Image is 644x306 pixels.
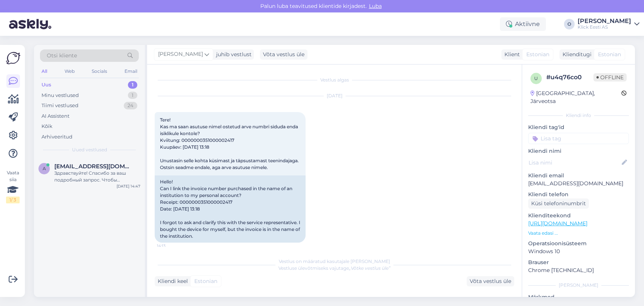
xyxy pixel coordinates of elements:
div: Kliendi info [528,112,629,119]
p: [EMAIL_ADDRESS][DOMAIN_NAME] [528,180,629,188]
p: Chrome [TECHNICAL_ID] [528,266,629,274]
div: All [40,66,49,76]
div: Vestlus algas [155,77,514,83]
span: a [43,166,46,171]
span: [PERSON_NAME] [158,50,203,58]
div: Klick Eesti AS [578,24,631,30]
div: Web [63,66,76,76]
div: Vaata siia [6,169,20,203]
span: advena@zoho.com [54,163,133,170]
div: Võta vestlus üle [467,276,514,286]
div: Klienditugi [559,51,592,58]
i: „Võtke vestlus üle” [349,265,390,271]
div: Küsi telefoninumbrit [528,198,589,209]
span: Uued vestlused [72,146,107,153]
p: Operatsioonisüsteem [528,240,629,248]
a: [URL][DOMAIN_NAME] [528,220,587,227]
div: [PERSON_NAME] [578,18,631,24]
p: Kliendi nimi [528,147,629,155]
span: Estonian [526,51,549,58]
p: Windows 10 [528,248,629,255]
p: Klienditeekond [528,212,629,220]
div: Klient [501,51,520,58]
div: Tiimi vestlused [41,102,78,109]
p: Märkmed [528,293,629,301]
div: Arhiveeritud [41,133,72,141]
div: 24 [124,102,137,109]
div: Здравствуйте! Спасибо за ваш подробный запрос. Чтобы предоставить вам наиболее подходящие рекомен... [54,170,140,183]
div: Socials [90,66,109,76]
div: Aktiivne [500,17,546,31]
p: Kliendi telefon [528,191,629,198]
div: Email [123,66,139,76]
a: [PERSON_NAME]Klick Eesti AS [578,18,639,30]
div: juhib vestlust [213,51,252,58]
span: Vestlus on määratud kasutajale [PERSON_NAME] [279,258,390,264]
p: Kliendi email [528,172,629,180]
p: Kliendi tag'id [528,123,629,131]
div: [DATE] 14:47 [117,183,140,189]
div: AI Assistent [41,112,69,120]
div: 1 / 3 [6,197,20,203]
span: Tere! Kas ma saan asutuse nimel ostetud arve numbri siduda enda isiklikule kontole? Kviitung: 000... [160,117,300,170]
div: 1 [128,92,137,99]
div: # u4q76co0 [546,73,593,82]
span: 14:13 [157,243,185,249]
span: Vestluse ülevõtmiseks vajutage [278,265,390,271]
input: Lisa tag [528,133,629,144]
span: Luba [367,3,384,9]
div: O [564,19,575,29]
input: Lisa nimi [529,158,620,167]
div: Võta vestlus üle [260,49,307,60]
div: Kliendi keel [155,277,188,285]
img: Askly Logo [6,51,20,65]
div: Minu vestlused [41,92,79,99]
div: Hello! Can I link the invoice number purchased in the name of an institution to my personal accou... [155,175,306,243]
div: Kõik [41,123,52,130]
p: Vaata edasi ... [528,230,629,237]
span: Estonian [194,277,217,285]
span: u [534,75,538,81]
div: 1 [128,81,137,89]
p: Brauser [528,258,629,266]
div: Uus [41,81,51,89]
span: Otsi kliente [47,52,77,60]
span: Estonian [598,51,621,58]
div: [DATE] [155,92,514,99]
div: [GEOGRAPHIC_DATA], Järveotsa [530,89,621,105]
span: Offline [593,73,627,81]
div: [PERSON_NAME] [528,282,629,289]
